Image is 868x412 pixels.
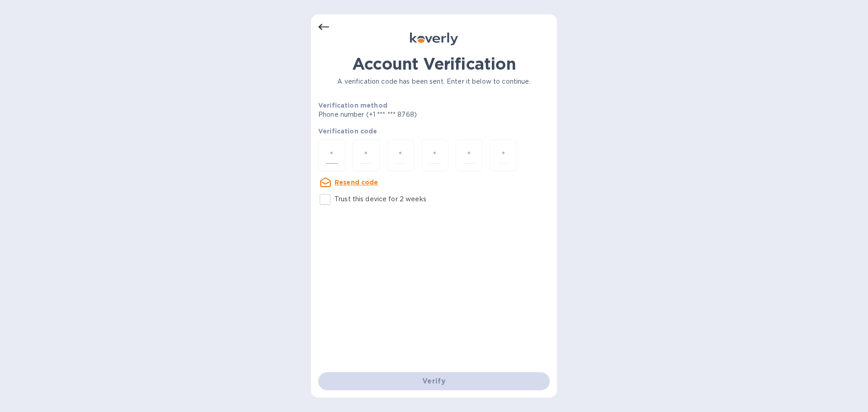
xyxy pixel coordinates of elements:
p: Phone number (+1 *** *** 8768) [318,110,486,119]
u: Resend code [335,179,378,186]
p: Trust this device for 2 weeks [335,194,426,204]
h1: Account Verification [318,54,550,73]
p: Verification code [318,127,550,136]
p: A verification code has been sent. Enter it below to continue. [318,77,550,86]
b: Verification method [318,102,387,109]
